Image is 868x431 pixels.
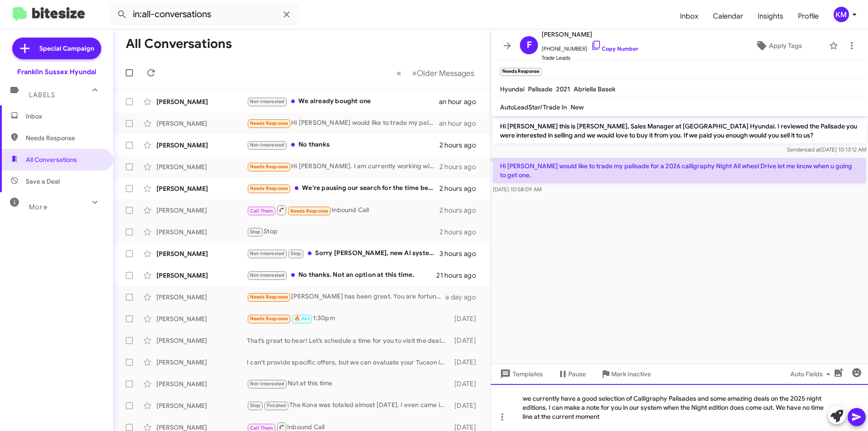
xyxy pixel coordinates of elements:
span: Trade Leads [542,53,638,62]
span: Needs Response [250,185,288,191]
nav: Page navigation example [392,64,480,82]
div: [PERSON_NAME] [156,249,247,258]
a: Insights [750,3,791,29]
div: [PERSON_NAME] [156,206,247,215]
span: Stop [250,229,261,235]
span: Not-Interested [250,99,285,104]
div: 2 hours ago [439,162,483,171]
span: 🔥 Hot [294,316,310,322]
a: Copy Number [591,45,638,52]
div: Not at this time [247,379,450,389]
span: Labels [29,91,55,99]
span: Stop [250,403,261,408]
div: [DATE] [450,336,483,345]
div: Hi [PERSON_NAME] would like to trade my palisade for a 2026 calligraphy Night All wheel Drive let... [247,118,439,128]
div: KM [834,7,849,22]
div: [PERSON_NAME] [156,336,247,345]
span: Not-Interested [250,251,285,256]
div: [PERSON_NAME] [156,379,247,388]
span: Hyundai [500,85,524,93]
span: Needs Response [26,133,103,142]
a: Profile [791,3,826,29]
div: [PERSON_NAME] [156,119,247,128]
span: Not-Interested [250,142,285,148]
div: No thanks [247,140,439,150]
small: Needs Response [500,68,542,76]
div: We already bought one [247,96,439,107]
span: AutoLeadStar/Trade In [500,103,567,111]
div: [PERSON_NAME] has been great. You are fortunate to have her. [247,292,445,302]
p: Hi [PERSON_NAME] this is [PERSON_NAME], Sales Manager at [GEOGRAPHIC_DATA] Hyundai. I reviewed th... [493,118,866,143]
h1: All Conversations [126,37,232,51]
div: [PERSON_NAME] [156,271,247,280]
span: » [412,67,417,79]
div: [PERSON_NAME] [156,227,247,237]
div: [PERSON_NAME] [156,401,247,410]
span: Apply Tags [769,38,802,54]
span: Needs Response [250,294,288,300]
div: That’s great to hear! Let’s schedule a time for you to visit the dealership and we can discuss yo... [247,336,450,345]
button: Pause [550,366,593,382]
div: [DATE] [450,379,483,388]
span: [PHONE_NUMBER] [542,40,638,53]
div: [PERSON_NAME] [156,293,247,302]
span: Mark Inactive [611,366,651,382]
a: Inbox [673,3,706,29]
span: Older Messages [417,68,474,78]
div: No thanks. Not an option at this time. [247,270,436,280]
div: 2 hours ago [439,184,483,193]
div: [PERSON_NAME] [156,162,247,171]
span: Auto Fields [790,366,834,382]
div: Inbound Call [247,204,439,216]
div: a day ago [445,293,483,302]
button: KM [826,7,858,22]
div: [PERSON_NAME] [156,358,247,367]
div: 2 hours ago [439,206,483,215]
span: All Conversations [26,155,77,164]
div: [DATE] [450,358,483,367]
span: « [396,67,401,79]
span: Call Them [250,208,274,214]
div: Sorry [PERSON_NAME], new AI system ill check you off [247,248,439,259]
button: Next [406,64,480,82]
span: Sender [DATE] 10:13:12 AM [787,146,866,153]
span: [PERSON_NAME] [542,29,638,40]
button: Previous [391,64,407,82]
div: Franklin Sussex Hyundai [17,67,96,76]
a: Special Campaign [12,38,101,59]
span: Templates [498,366,543,382]
div: I can't provide specific offers, but we can evaluate your Tucson in person. Would you like to sch... [247,358,450,367]
button: Templates [491,366,550,382]
div: [PERSON_NAME] [156,141,247,150]
span: Pause [568,366,586,382]
div: 2 hours ago [439,227,483,237]
span: More [29,203,47,211]
div: The Kona was totaled almost [DATE]. I even came in and filed out a ton of paperwork and the finan... [247,400,450,411]
span: Not-Interested [250,381,285,387]
span: 2021 [556,85,570,93]
div: an hour ago [439,119,483,128]
div: Hi [PERSON_NAME]. I am currently working with someone. Thanks [247,161,439,172]
span: Special Campaign [39,44,94,53]
div: 1:30pm [247,313,450,324]
button: Mark Inactive [593,366,658,382]
span: Needs Response [250,316,288,322]
div: [DATE] [450,314,483,323]
span: said at [805,146,821,153]
div: We're pausing our search for the time being. Thank you! [247,183,439,194]
div: [PERSON_NAME] [156,97,247,106]
span: F [527,38,532,52]
button: Auto Fields [783,366,841,382]
span: Not-Interested [250,272,285,278]
span: Needs Response [250,120,288,126]
span: Call Them [250,425,274,431]
div: an hour ago [439,97,483,106]
span: Palisade [528,85,552,93]
span: Save a Deal [26,177,60,186]
span: New [571,103,584,111]
a: Calendar [706,3,750,29]
span: Needs Response [290,208,329,214]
